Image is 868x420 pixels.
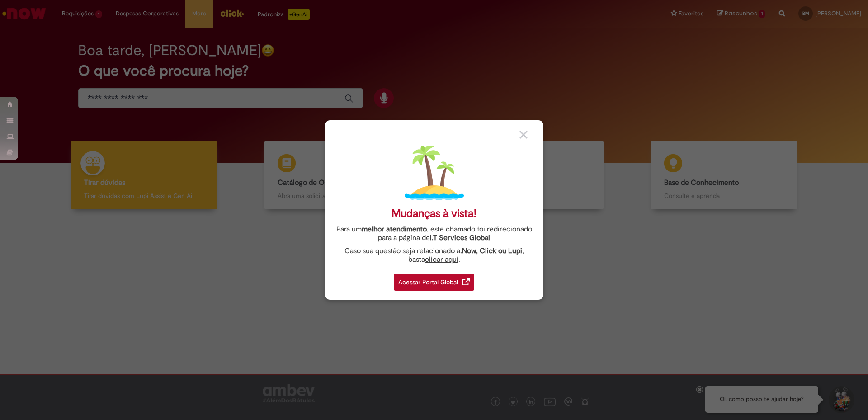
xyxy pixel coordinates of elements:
img: close_button_grey.png [519,131,528,139]
a: I.T Services Global [430,228,490,242]
div: Acessar Portal Global [394,274,474,291]
strong: melhor atendimento [362,225,427,234]
div: Mudanças à vista! [392,207,476,220]
div: Para um , este chamado foi redirecionado para a página de [332,225,537,242]
a: Acessar Portal Global [394,269,474,291]
strong: .Now, Click ou Lupi [460,246,522,255]
div: Caso sua questão seja relacionado a , basta . [332,247,537,264]
img: island.png [405,143,464,203]
img: redirect_link.png [462,278,470,285]
a: clicar aqui [425,250,458,264]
